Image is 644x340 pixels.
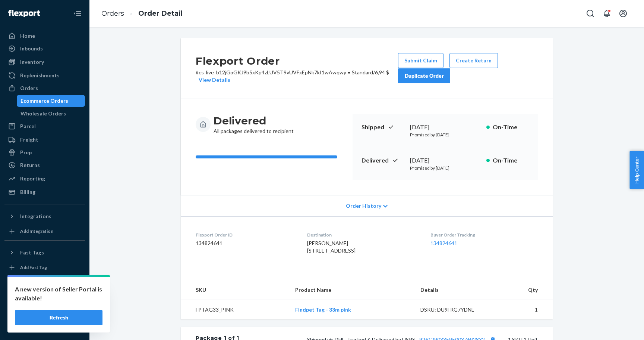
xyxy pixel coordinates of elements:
th: Qty [496,280,553,300]
dt: Flexport Order ID [196,232,295,238]
div: Fast Tags [20,249,44,256]
dt: Destination [307,232,418,238]
div: Parcel [20,123,36,130]
a: Wholesale Orders [17,108,85,120]
div: DSKU: DU9FRG7YDNE [420,306,490,313]
th: Product Name [289,280,414,300]
span: • [348,69,350,75]
p: Shipped [362,123,404,132]
div: Duplicate Order [404,72,444,80]
a: Prep [4,146,85,158]
button: Create Return [449,53,498,68]
div: Integrations [20,213,51,220]
h3: Delivered [214,114,294,127]
a: Home [4,30,85,42]
button: Duplicate Order [398,68,450,83]
dd: 134824641 [196,239,295,247]
p: Promised by [DATE] [410,165,480,171]
td: 1 [496,300,553,320]
a: Parcel [4,120,85,132]
a: Help Center [4,306,85,318]
button: Fast Tags [4,247,85,259]
div: Billing [20,188,35,196]
a: Freight [4,134,85,146]
p: On-Time [493,123,529,132]
div: [DATE] [410,156,480,165]
div: Wholesale Orders [20,110,66,117]
div: Inbounds [20,45,43,52]
div: Replenishments [20,72,60,79]
button: Open account menu [616,6,631,21]
div: Add Integration [20,228,53,234]
span: [PERSON_NAME] [STREET_ADDRESS] [307,240,356,254]
button: View Details [196,76,230,84]
div: Add Fast Tag [20,264,47,271]
div: Prep [20,149,32,156]
a: Order Detail [138,9,183,18]
button: Submit Claim [398,53,443,68]
p: Promised by [DATE] [410,132,480,138]
a: Returns [4,159,85,171]
button: Integrations [4,210,85,222]
div: Home [20,32,35,40]
a: Inventory [4,56,85,68]
button: Open Search Box [583,6,598,21]
a: Settings [4,281,85,293]
button: Open notifications [599,6,614,21]
td: FPTAG33_PINK [181,300,289,320]
p: # cs_live_b12jGoGKJ9b5xKp4zLUV5T9vUVFxEpNk7kI1wAwqwy / 6,94 $ [196,69,398,84]
button: Help Center [629,151,644,189]
h2: Flexport Order [196,53,398,69]
span: Order History [346,202,381,210]
div: Orders [20,84,38,92]
p: A new version of Seller Portal is available! [15,285,102,303]
a: Reporting [4,173,85,185]
a: Add Fast Tag [4,262,85,273]
button: Close Navigation [70,6,85,21]
th: Details [414,280,496,300]
a: Add Integration [4,225,85,237]
div: All packages delivered to recipient [214,114,294,135]
a: Replenishments [4,69,85,81]
div: Reporting [20,175,45,182]
a: Talk to Support [4,294,85,306]
div: Inventory [20,58,44,66]
a: Orders [4,82,85,94]
p: On-Time [493,156,529,165]
a: 134824641 [430,240,457,246]
a: Findpet Tag - 33m pink [295,306,351,313]
button: Give Feedback [4,319,85,331]
a: Inbounds [4,43,85,55]
p: Delivered [362,156,404,165]
button: Refresh [15,310,102,325]
ol: breadcrumbs [95,3,189,25]
img: Flexport logo [8,10,40,17]
div: [DATE] [410,123,480,132]
span: Standard [352,69,373,75]
div: Freight [20,136,38,143]
div: Ecommerce Orders [20,97,68,105]
a: Orders [101,9,124,18]
th: SKU [181,280,289,300]
div: Returns [20,161,40,169]
a: Billing [4,186,85,198]
dt: Buyer Order Tracking [430,232,538,238]
a: Ecommerce Orders [17,95,85,107]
